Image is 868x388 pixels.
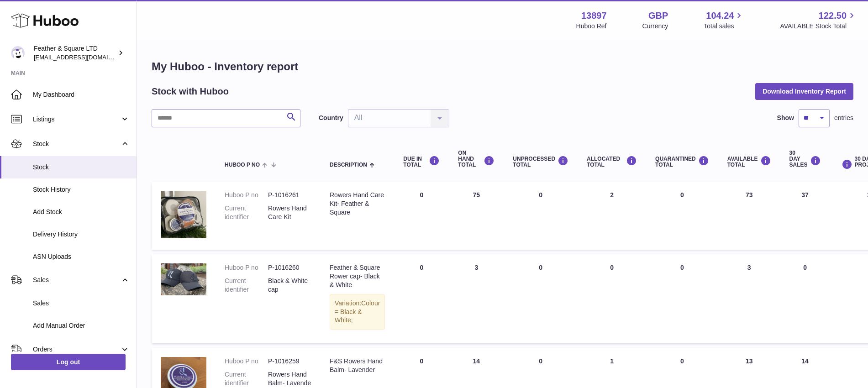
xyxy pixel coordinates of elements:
[718,182,780,250] td: 73
[335,299,380,324] span: Colour = Black & White;
[777,114,794,122] label: Show
[268,357,311,366] dd: P-1016259
[152,85,229,98] h2: Stock with Huboo
[394,182,449,250] td: 0
[33,185,130,194] span: Stock History
[680,264,684,271] span: 0
[225,277,268,294] dt: Current identifier
[34,44,116,62] div: Feather & Square LTD
[161,263,206,295] img: product image
[319,114,343,122] label: Country
[718,254,780,343] td: 3
[33,299,130,308] span: Sales
[225,191,268,199] dt: Huboo P no
[330,357,385,374] div: F&S Rowers Hand Balm- Lavender
[33,90,130,99] span: My Dashboard
[704,10,744,31] a: 104.24 Total sales
[655,156,709,168] div: QUARANTINED Total
[704,22,744,31] span: Total sales
[268,191,311,199] dd: P-1016261
[513,156,568,168] div: UNPROCESSED Total
[33,163,130,172] span: Stock
[33,230,130,239] span: Delivery History
[268,204,311,221] dd: Rowers Hand Care Kit
[11,46,25,60] img: feathernsquare@gmail.com
[394,254,449,343] td: 0
[330,294,385,330] div: Variation:
[587,156,637,168] div: ALLOCATED Total
[789,150,821,168] div: 30 DAY SALES
[449,182,504,250] td: 75
[576,22,607,31] div: Huboo Ref
[33,115,120,124] span: Listings
[268,263,311,272] dd: P-1016260
[268,277,311,294] dd: Black & White cap
[727,156,771,168] div: AVAILABLE Total
[11,354,126,370] a: Log out
[33,276,120,284] span: Sales
[34,53,134,61] span: [EMAIL_ADDRESS][DOMAIN_NAME]
[504,254,578,343] td: 0
[680,357,684,365] span: 0
[819,10,847,22] span: 122.50
[33,140,120,148] span: Stock
[152,59,853,74] h1: My Huboo - Inventory report
[780,182,830,250] td: 37
[706,10,734,22] span: 104.24
[33,321,130,330] span: Add Manual Order
[33,208,130,216] span: Add Stock
[578,254,646,343] td: 0
[581,10,607,22] strong: 13897
[780,10,857,31] a: 122.50 AVAILABLE Stock Total
[755,83,853,100] button: Download Inventory Report
[834,114,853,122] span: entries
[403,156,440,168] div: DUE IN TOTAL
[458,150,494,168] div: ON HAND Total
[780,254,830,343] td: 0
[330,191,385,217] div: Rowers Hand Care Kit- Feather & Square
[642,22,668,31] div: Currency
[648,10,668,22] strong: GBP
[225,162,260,168] span: Huboo P no
[330,263,385,289] div: Feather & Square Rower cap- Black & White
[225,204,268,221] dt: Current identifier
[449,254,504,343] td: 3
[504,182,578,250] td: 0
[578,182,646,250] td: 2
[161,191,206,238] img: product image
[33,252,130,261] span: ASN Uploads
[225,357,268,366] dt: Huboo P no
[680,191,684,199] span: 0
[330,162,367,168] span: Description
[225,263,268,272] dt: Huboo P no
[780,22,857,31] span: AVAILABLE Stock Total
[33,345,120,354] span: Orders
